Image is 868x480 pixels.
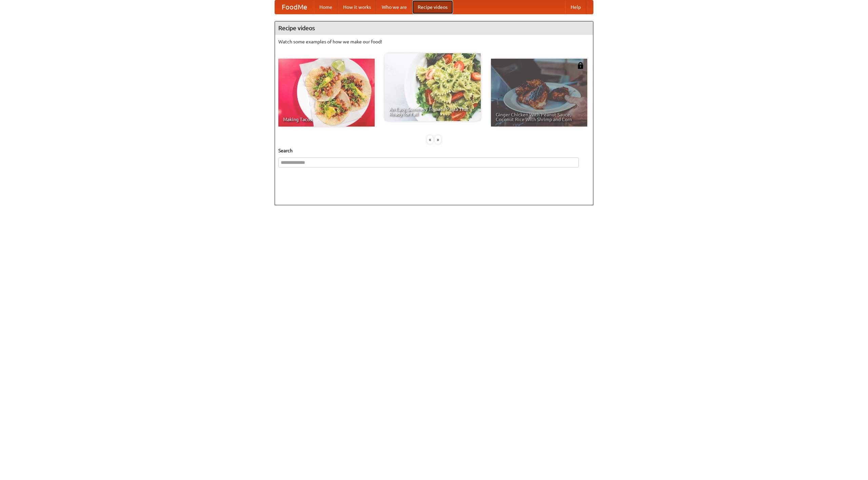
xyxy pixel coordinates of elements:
h5: Search [278,147,590,154]
a: Recipe videos [412,0,453,14]
div: « [427,135,433,144]
a: How it works [338,0,376,14]
img: 483408.png [577,62,584,69]
span: Making Tacos [283,117,370,122]
a: Who we are [376,0,412,14]
a: Home [314,0,338,14]
a: FoodMe [275,0,314,14]
p: Watch some examples of how we make our food! [278,38,590,45]
a: Help [565,0,586,14]
div: » [435,135,441,144]
span: An Easy, Summery Tomato Pasta That's Ready for Fall [389,107,476,116]
a: Making Tacos [278,59,375,127]
h4: Recipe videos [275,21,593,35]
a: An Easy, Summery Tomato Pasta That's Ready for Fall [384,53,481,121]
